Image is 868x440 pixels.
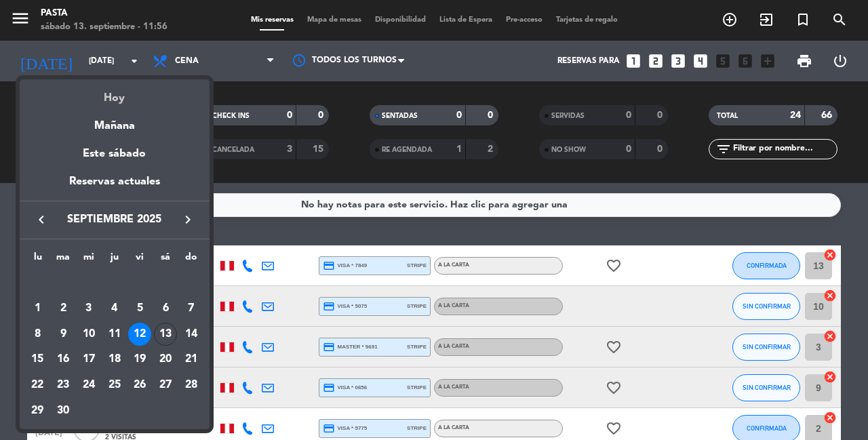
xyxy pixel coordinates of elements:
[154,374,177,397] div: 27
[26,323,50,346] div: 8
[103,297,126,320] div: 4
[103,348,126,371] div: 18
[153,249,178,271] th: sábado
[128,348,151,371] div: 19
[52,323,75,346] div: 9
[26,374,50,397] div: 22
[127,321,153,347] td: 12 de septiembre de 2025
[52,297,75,320] div: 2
[153,372,178,398] td: 27 de septiembre de 2025
[33,212,50,228] i: keyboard_arrow_left
[102,296,127,321] td: 4 de septiembre de 2025
[26,348,50,371] div: 15
[29,211,54,228] button: keyboard_arrow_left
[52,374,75,397] div: 23
[50,346,76,372] td: 16 de septiembre de 2025
[178,296,204,321] td: 7 de septiembre de 2025
[180,374,203,397] div: 28
[153,321,178,347] td: 13 de septiembre de 2025
[50,372,76,398] td: 23 de septiembre de 2025
[103,323,126,346] div: 11
[180,348,203,371] div: 21
[77,374,100,397] div: 24
[20,173,210,201] div: Reservas actuales
[154,348,177,371] div: 20
[25,372,51,398] td: 22 de septiembre de 2025
[178,346,204,372] td: 21 de septiembre de 2025
[176,211,200,228] button: keyboard_arrow_right
[54,211,176,228] span: septiembre 2025
[153,346,178,372] td: 20 de septiembre de 2025
[20,135,210,173] div: Este sábado
[52,399,75,422] div: 30
[76,249,102,271] th: miércoles
[153,296,178,321] td: 6 de septiembre de 2025
[26,399,50,422] div: 29
[25,270,204,296] td: SEP.
[52,348,75,371] div: 16
[102,249,127,271] th: jueves
[102,346,127,372] td: 18 de septiembre de 2025
[154,323,177,346] div: 13
[180,297,203,320] div: 7
[76,321,102,347] td: 10 de septiembre de 2025
[20,107,210,135] div: Mañana
[128,297,151,320] div: 5
[128,374,151,397] div: 26
[154,297,177,320] div: 6
[26,297,50,320] div: 1
[76,372,102,398] td: 24 de septiembre de 2025
[25,249,51,271] th: lunes
[76,346,102,372] td: 17 de septiembre de 2025
[25,398,51,424] td: 29 de septiembre de 2025
[50,398,76,424] td: 30 de septiembre de 2025
[25,321,51,347] td: 8 de septiembre de 2025
[50,321,76,347] td: 9 de septiembre de 2025
[50,296,76,321] td: 2 de septiembre de 2025
[25,346,51,372] td: 15 de septiembre de 2025
[77,323,100,346] div: 10
[25,296,51,321] td: 1 de septiembre de 2025
[103,374,126,397] div: 25
[180,212,196,228] i: keyboard_arrow_right
[127,296,153,321] td: 5 de septiembre de 2025
[20,79,210,107] div: Hoy
[180,323,203,346] div: 14
[127,249,153,271] th: viernes
[102,372,127,398] td: 25 de septiembre de 2025
[50,249,76,271] th: martes
[128,323,151,346] div: 12
[127,346,153,372] td: 19 de septiembre de 2025
[178,372,204,398] td: 28 de septiembre de 2025
[178,321,204,347] td: 14 de septiembre de 2025
[102,321,127,347] td: 11 de septiembre de 2025
[77,297,100,320] div: 3
[77,348,100,371] div: 17
[76,296,102,321] td: 3 de septiembre de 2025
[178,249,204,271] th: domingo
[127,372,153,398] td: 26 de septiembre de 2025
